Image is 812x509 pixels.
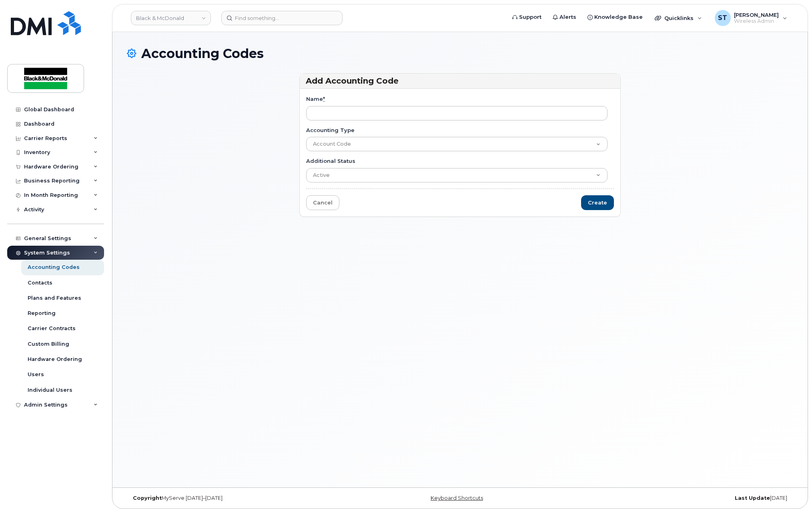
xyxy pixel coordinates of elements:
h1: Accounting Codes [127,46,793,60]
label: Name [306,95,325,103]
strong: Copyright [133,495,162,501]
abbr: required [323,96,325,102]
input: Create [581,195,614,210]
a: Keyboard Shortcuts [431,495,483,501]
strong: Last Update [735,495,770,501]
label: Additional Status [306,157,355,165]
div: [DATE] [571,495,793,501]
label: Accounting Type [306,126,355,134]
a: Cancel [306,195,339,210]
h3: Add Accounting Code [306,76,614,86]
div: MyServe [DATE]–[DATE] [127,495,349,501]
